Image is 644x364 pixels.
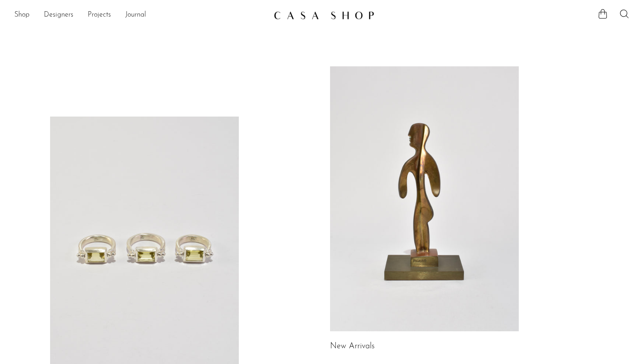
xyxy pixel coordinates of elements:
a: Shop [14,9,30,21]
a: Designers [44,9,73,21]
ul: NEW HEADER MENU [14,8,267,23]
nav: Desktop navigation [14,8,267,23]
a: New Arrivals [330,342,375,351]
a: Projects [88,9,111,21]
a: Journal [125,9,146,21]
